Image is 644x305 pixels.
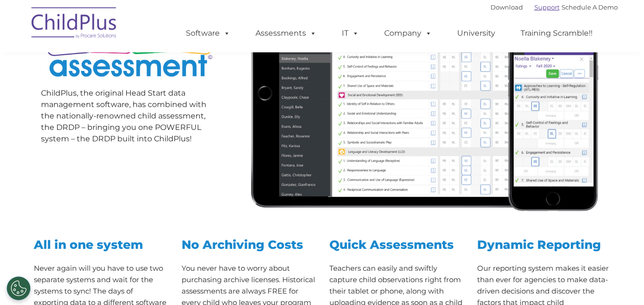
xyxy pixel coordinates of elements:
a: IT [332,24,368,43]
font: | [491,3,618,11]
a: Training Scramble!! [511,24,602,43]
span: All in one system [34,237,143,252]
a: Schedule A Demo [562,3,618,11]
a: Download [491,3,523,11]
a: Company [375,24,441,43]
img: ChildPlus by Procare Solutions [27,0,122,48]
span: Dynamic Reporting [477,237,601,252]
span: ChildPlus, the original Head Start data management software, has combined with the nationally-ren... [41,89,206,143]
a: Support [534,3,560,11]
a: Software [176,24,240,43]
button: Cookies Settings [7,276,31,300]
iframe: Chat Widget [488,202,644,305]
a: University [448,24,505,43]
span: No Archiving Costs [182,237,303,252]
span: Quick Assessments [329,237,454,252]
a: Assessments [246,24,326,43]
